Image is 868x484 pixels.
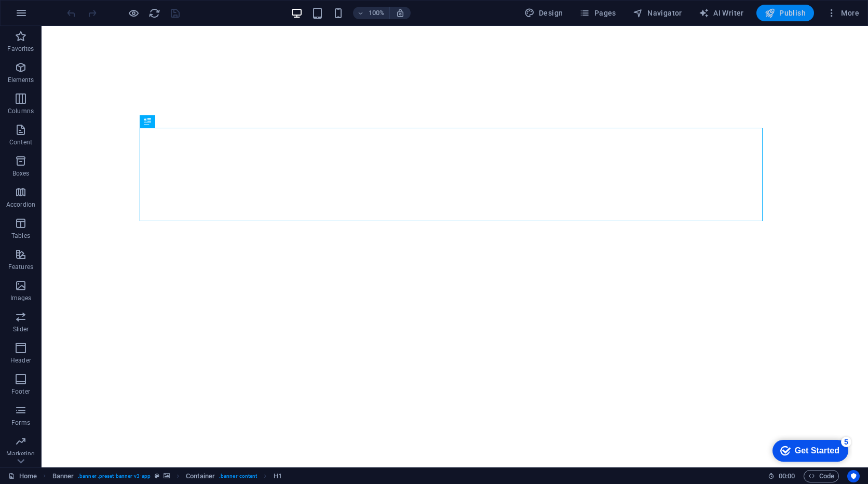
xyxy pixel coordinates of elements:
p: Header [10,356,31,365]
p: Footer [11,387,30,396]
h6: Session time [768,470,795,482]
button: 100% [353,7,390,19]
button: Pages [575,5,620,21]
div: Get Started 5 items remaining, 0% complete [8,5,84,27]
span: Design [524,8,563,18]
h6: 100% [369,7,385,19]
p: Marketing [6,450,35,458]
button: More [822,5,863,21]
i: This element is a customizable preset [155,473,159,479]
i: On resize automatically adjust zoom level to fit chosen device. [396,8,405,18]
p: Features [8,263,33,271]
span: Publish [765,8,806,18]
button: reload [148,7,160,19]
a: Click to cancel selection. Double-click to open Pages [8,470,37,482]
nav: breadcrumb [52,470,282,482]
p: Content [9,138,32,146]
span: Click to select. Double-click to edit [52,470,74,482]
span: . banner-content [219,470,257,482]
button: Code [804,470,839,482]
button: Publish [756,5,814,21]
span: 00 00 [779,470,795,482]
button: Click here to leave preview mode and continue editing [127,7,140,19]
p: Forms [11,419,30,427]
div: Get Started [31,11,75,21]
span: Click to select. Double-click to edit [274,470,282,482]
span: . banner .preset-banner-v3-app [78,470,151,482]
button: AI Writer [695,5,748,21]
div: 5 [77,2,87,12]
p: Slider [13,325,29,333]
div: Design (Ctrl+Alt+Y) [520,5,567,21]
button: Design [520,5,567,21]
span: Code [808,470,834,482]
p: Images [10,294,32,302]
button: Navigator [629,5,686,21]
span: AI Writer [699,8,744,18]
p: Boxes [12,169,30,178]
span: Click to select. Double-click to edit [186,470,215,482]
p: Elements [8,76,34,84]
span: : [786,472,788,480]
p: Tables [11,232,30,240]
i: Reload page [148,7,160,19]
p: Columns [8,107,34,115]
span: More [826,8,859,18]
p: Accordion [6,200,35,209]
button: Usercentrics [847,470,860,482]
p: Favorites [7,45,34,53]
span: Navigator [633,8,682,18]
span: Pages [579,8,616,18]
i: This element contains a background [164,473,170,479]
